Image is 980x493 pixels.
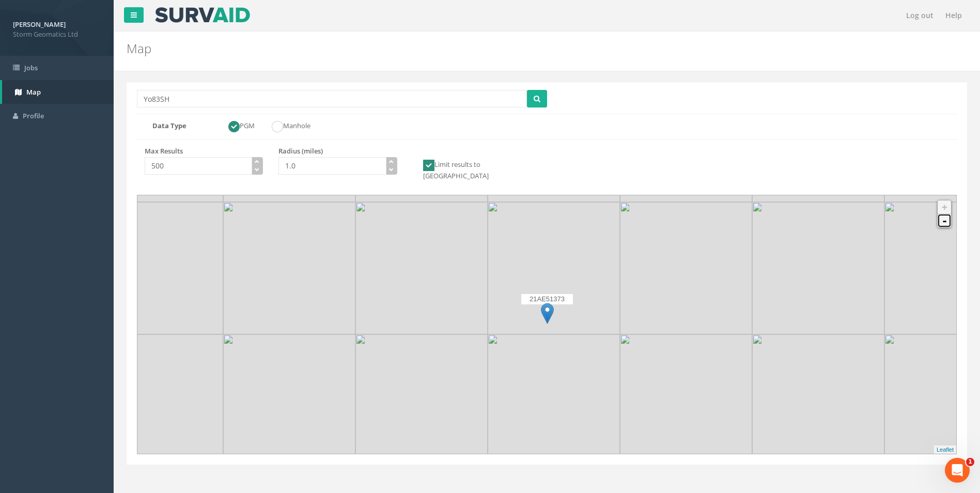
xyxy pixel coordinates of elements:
label: Limit results to [GEOGRAPHIC_DATA] [413,160,531,181]
label: Data Type [145,121,210,131]
a: Map [2,80,114,104]
a: - [938,214,951,227]
h2: Map [127,42,825,55]
strong: [PERSON_NAME] [13,20,66,29]
img: 84376@2x [620,334,752,467]
img: 84375@2x [223,202,355,334]
img: 84376@2x [752,334,884,467]
span: Storm Geomatics Ltd [13,29,101,39]
span: Profile [23,111,44,120]
a: Leaflet [937,446,954,453]
img: 84376@2x [223,334,355,467]
span: Jobs [24,63,38,72]
p: Radius (miles) [278,146,397,156]
img: 84375@2x [488,202,620,334]
iframe: Intercom live chat [945,458,970,483]
a: [PERSON_NAME] Storm Geomatics Ltd [13,17,101,39]
img: 84375@2x [355,202,488,334]
img: 84376@2x [91,334,223,467]
img: marker-icon.png [541,303,554,324]
a: + [938,201,951,214]
img: 84375@2x [752,202,884,334]
p: Max Results [145,146,263,156]
img: 84376@2x [488,334,620,467]
label: PGM [218,121,255,132]
span: 1 [966,458,974,466]
label: Manhole [261,121,310,132]
span: Map [26,87,41,97]
p: 21AE51373 [521,294,573,304]
img: 84376@2x [355,334,488,467]
img: 84375@2x [91,202,223,334]
input: Enter place name or postcode [137,90,527,107]
img: 84375@2x [620,202,752,334]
